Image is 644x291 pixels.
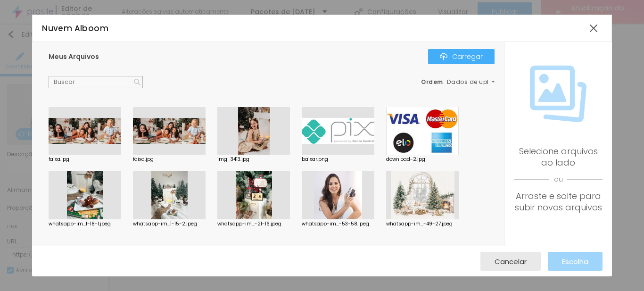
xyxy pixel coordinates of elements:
font: Dados de upload [447,78,502,86]
font: Arraste e solte para subir novos arquivos [515,190,602,213]
font: Escolha [562,257,588,266]
font: : [443,78,445,86]
font: whatsapp-im...1-15-2.jpeg [133,220,197,227]
font: Carregar [452,52,483,61]
font: Ordem [421,78,443,86]
font: whatsapp-im...-53-58.jpeg [302,220,369,227]
font: Nuvem Alboom [42,23,108,34]
font: faixa.jpg [133,156,154,163]
font: faixa.jpg [49,156,69,163]
font: whatsapp-im...-49-27.jpeg [386,220,453,227]
font: ou [554,175,563,184]
input: Buscar [49,76,143,88]
button: Cancelar [480,252,541,271]
font: download-2.jpg [386,156,425,163]
button: Escolha [548,252,603,271]
font: img_3413.jpg [217,156,249,163]
font: whatsapp-im...-21-16.jpeg [217,220,281,227]
button: ÍconeCarregar [428,49,495,64]
font: Cancelar [495,257,527,266]
font: Selecione arquivos ao lado [519,145,598,168]
font: Meus Arquivos [49,52,99,61]
img: Ícone [134,79,140,85]
img: Ícone [530,66,586,122]
img: Ícone [440,53,447,60]
font: baixar.png [302,156,328,163]
font: whatsapp-im...1-18-1.jpeg [49,220,111,227]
